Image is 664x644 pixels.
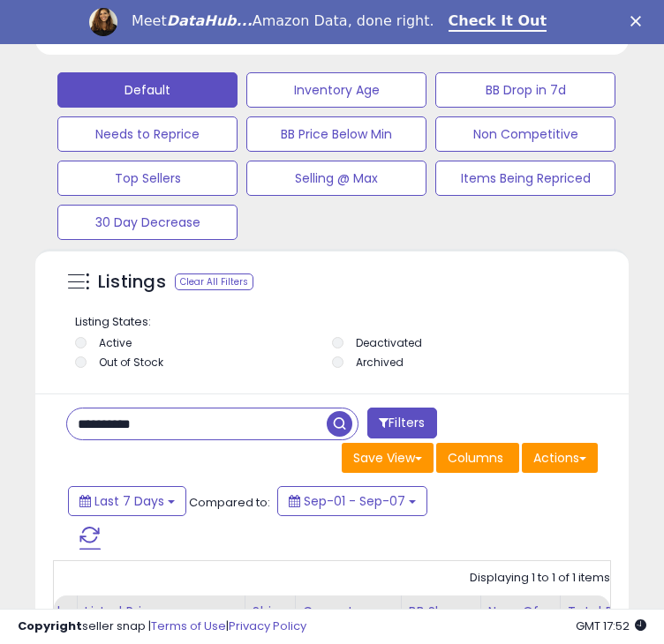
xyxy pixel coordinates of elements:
div: seller snap | | [18,618,306,635]
span: Compared to: [189,494,270,511]
button: Non Competitive [435,116,615,152]
button: Sep-01 - Sep-07 [277,486,427,516]
button: Items Being Repriced [435,161,615,196]
label: Out of Stock [99,355,163,370]
div: Fulfillable Quantity [9,603,70,640]
div: Listed Price [85,603,238,621]
button: Save View [342,443,434,473]
button: Selling @ Max [246,161,426,196]
div: BB Share 24h. [409,603,473,640]
span: 2025-09-15 17:52 GMT [576,618,646,634]
a: Check It Out [449,12,547,32]
span: Last 7 Days [94,492,164,510]
button: Top Sellers [57,161,238,196]
div: Clear All Filters [175,273,253,290]
button: BB Price Below Min [246,116,426,152]
h5: Listings [98,270,166,295]
div: Displaying 1 to 1 of 1 items [470,570,610,587]
label: Archived [356,355,404,370]
label: Active [99,335,132,350]
button: BB Drop in 7d [435,72,615,108]
div: Ship Price [253,603,288,640]
button: Filters [367,408,436,438]
div: Current Buybox Price [303,603,394,640]
button: Inventory Age [246,72,426,108]
i: DataHub... [167,12,253,29]
span: Columns [448,449,503,467]
span: Sep-01 - Sep-07 [304,492,405,510]
p: Listing States: [75,314,593,331]
div: Meet Amazon Data, done right. [132,12,434,30]
div: Close [630,16,648,26]
a: Terms of Use [151,618,226,634]
a: Privacy Policy [229,618,306,634]
button: Last 7 Days [68,486,186,516]
button: 30 Day Decrease [57,205,238,240]
button: Default [57,72,238,108]
strong: Copyright [18,618,82,634]
button: Actions [522,443,598,473]
img: Profile image for Georgie [89,8,117,36]
label: Deactivated [356,335,422,350]
button: Columns [436,443,519,473]
button: Needs to Reprice [57,116,238,152]
div: Total Rev. [568,603,650,621]
div: Num of Comp. [488,603,553,640]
